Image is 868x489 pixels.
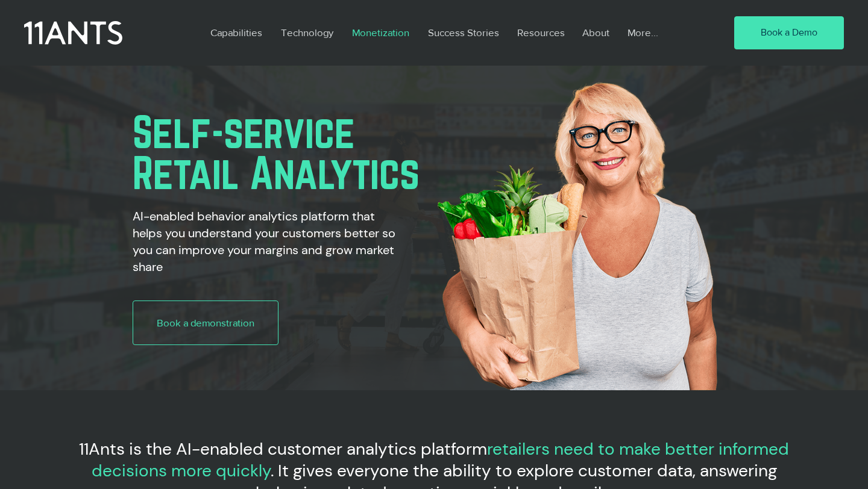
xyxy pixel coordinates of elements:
span: retailers need to make better informed decisions more quickly [92,438,790,482]
p: Technology [275,19,339,46]
a: Capabilities [201,19,272,46]
a: Success Stories [419,19,508,46]
span: Self-service [133,107,355,157]
h2: AI-enabled behavior analytics platform that helps you understand your customers better so you can... [133,208,400,275]
p: Resources [511,19,571,46]
a: Book a Demo [734,16,844,50]
a: Monetization [343,19,419,46]
p: Success Stories [422,19,505,46]
span: 11Ants is the AI-enabled customer analytics platform [79,438,487,460]
nav: Site [201,19,699,46]
a: Book a demonstration [133,301,279,345]
span: Retail Analytics [133,148,420,198]
a: About [573,19,618,46]
span: Book a demonstration [157,316,254,330]
p: About [576,19,615,46]
p: Monetization [346,19,415,46]
p: More... [621,19,664,46]
a: Resources [508,19,573,46]
a: Technology [272,19,343,46]
p: Capabilities [204,19,268,46]
span: Book a Demo [761,26,817,39]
